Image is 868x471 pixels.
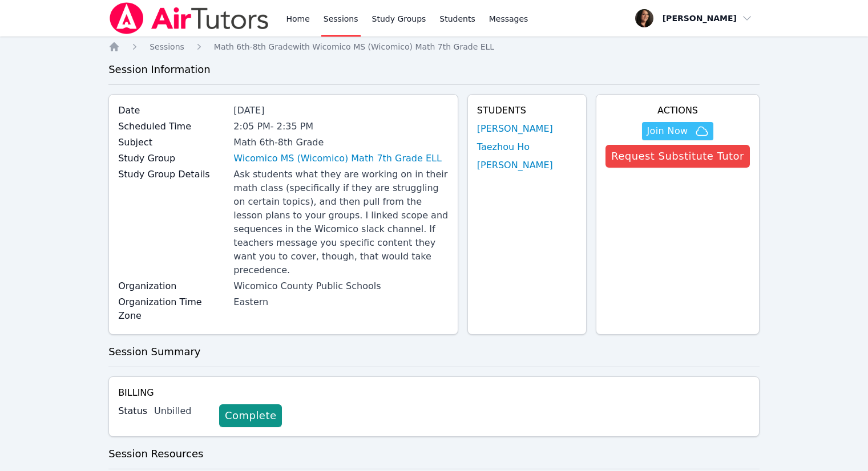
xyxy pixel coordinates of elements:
a: Taezhou Ho [477,140,530,154]
h4: Billing [118,386,750,400]
a: Complete [219,404,282,427]
div: Unbilled [154,404,210,418]
h3: Session Resources [108,446,760,462]
a: [PERSON_NAME] [477,159,553,172]
h3: Session Information [108,62,760,78]
div: Eastern [233,295,448,309]
span: Messages [489,13,528,25]
label: Study Group [118,152,227,165]
a: Wicomico MS (Wicomico) Math 7th Grade ELL [233,152,442,165]
div: Wicomico County Public Schools [233,279,448,293]
label: Subject [118,136,227,149]
div: [DATE] [233,104,448,117]
div: Ask students what they are working on in their math class (specifically if they are struggling on... [233,168,448,277]
nav: Breadcrumb [108,41,760,52]
label: Status [118,404,147,418]
h4: Students [477,104,577,117]
button: Join Now [642,122,713,140]
img: Air Tutors [108,2,270,34]
a: [PERSON_NAME] [477,122,553,136]
a: Sessions [150,41,184,52]
label: Organization Time Zone [118,295,227,323]
div: 2:05 PM - 2:35 PM [233,120,448,133]
label: Date [118,104,227,117]
label: Scheduled Time [118,120,227,133]
button: Request Substitute Tutor [605,145,750,168]
span: Math 6th-8th Grade with Wicomico MS (Wicomico) Math 7th Grade ELL [214,42,494,51]
label: Organization [118,279,227,293]
span: Sessions [150,42,184,51]
label: Study Group Details [118,168,227,181]
span: Join Now [647,124,688,138]
h3: Session Summary [108,344,760,360]
a: Math 6th-8th Gradewith Wicomico MS (Wicomico) Math 7th Grade ELL [214,41,494,52]
h4: Actions [605,104,750,117]
div: Math 6th-8th Grade [233,136,448,149]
